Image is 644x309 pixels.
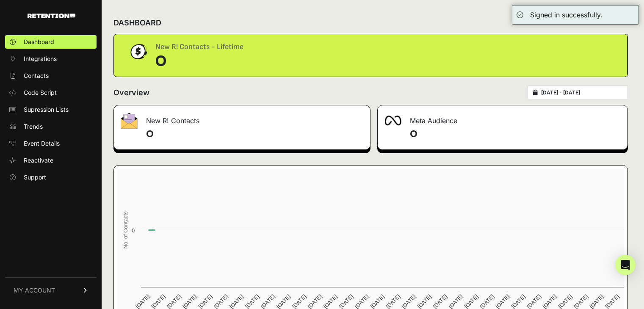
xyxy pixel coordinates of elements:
[5,52,97,66] a: Integrations
[5,86,97,99] a: Code Script
[113,87,149,99] h2: Overview
[24,88,57,97] span: Code Script
[132,227,135,234] text: 0
[28,14,75,18] img: Retention.com
[127,41,149,62] img: dollar-coin-05c43ed7efb7bc0c12610022525b4bbbb207c7efeef5aecc26f025e68dcafac9.png
[5,69,97,83] a: Contacts
[5,103,97,116] a: Supression Lists
[24,139,60,148] span: Event Details
[155,41,243,53] div: New R! Contacts - Lifetime
[378,105,628,131] div: Meta Audience
[530,10,603,20] div: Signed in successfully.
[14,286,55,295] span: MY ACCOUNT
[121,113,138,129] img: fa-envelope-19ae18322b30453b285274b1b8af3d052b27d846a4fbe8435d1a52b978f639a2.png
[5,277,97,303] a: MY ACCOUNT
[24,122,43,131] span: Trends
[5,137,97,150] a: Event Details
[5,154,97,167] a: Reactivate
[24,173,46,182] span: Support
[155,53,243,70] div: 0
[24,156,53,165] span: Reactivate
[113,17,161,29] h2: DASHBOARD
[410,127,621,141] h4: 0
[615,255,636,275] div: Open Intercom Messenger
[24,38,54,46] span: Dashboard
[5,35,97,49] a: Dashboard
[384,116,401,126] img: fa-meta-2f981b61bb99beabf952f7030308934f19ce035c18b003e963880cc3fabeebb7.png
[122,211,129,248] text: No. of Contacts
[24,55,57,63] span: Integrations
[146,127,363,141] h4: 0
[5,171,97,184] a: Support
[24,105,69,114] span: Supression Lists
[114,105,370,131] div: New R! Contacts
[5,120,97,133] a: Trends
[24,72,49,80] span: Contacts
